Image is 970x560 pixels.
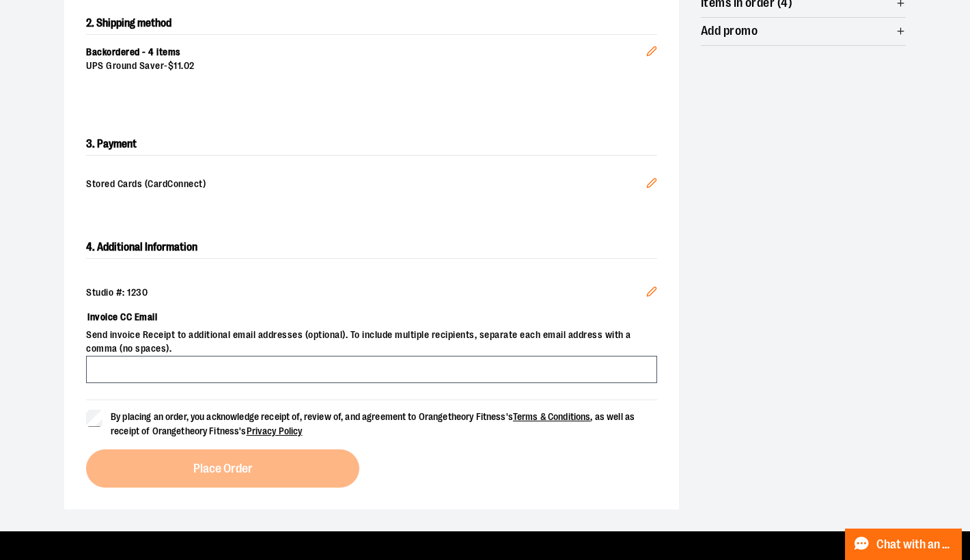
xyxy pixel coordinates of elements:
div: Backordered - 4 items [86,46,646,59]
button: Add promo [701,18,906,45]
a: Terms & Conditions [513,411,591,422]
span: . [181,60,184,71]
span: Send invoice Receipt to additional email addresses (optional). To include multiple recipients, se... [86,328,657,356]
span: 02 [184,60,195,71]
span: By placing an order, you acknowledge receipt of, review of, and agreement to Orangetheory Fitness... [111,411,635,436]
span: $ [168,60,174,71]
span: Chat with an Expert [876,538,954,551]
h2: 2. Shipping method [86,12,657,34]
button: Edit [635,24,668,72]
h2: 4. Additional Information [86,236,657,259]
button: Edit [635,167,668,204]
div: UPS Ground Saver - [86,59,646,73]
button: Edit [635,275,668,312]
div: Studio #: 1230 [86,286,657,300]
span: 11 [174,60,181,71]
span: Stored Cards (CardConnect) [86,178,646,193]
h2: 3. Payment [86,133,657,156]
input: By placing an order, you acknowledge receipt of, review of, and agreement to Orangetheory Fitness... [86,410,102,426]
span: Add promo [701,25,758,38]
label: Invoice CC Email [86,305,657,328]
button: Chat with an Expert [845,529,962,560]
a: Privacy Policy [247,425,303,436]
